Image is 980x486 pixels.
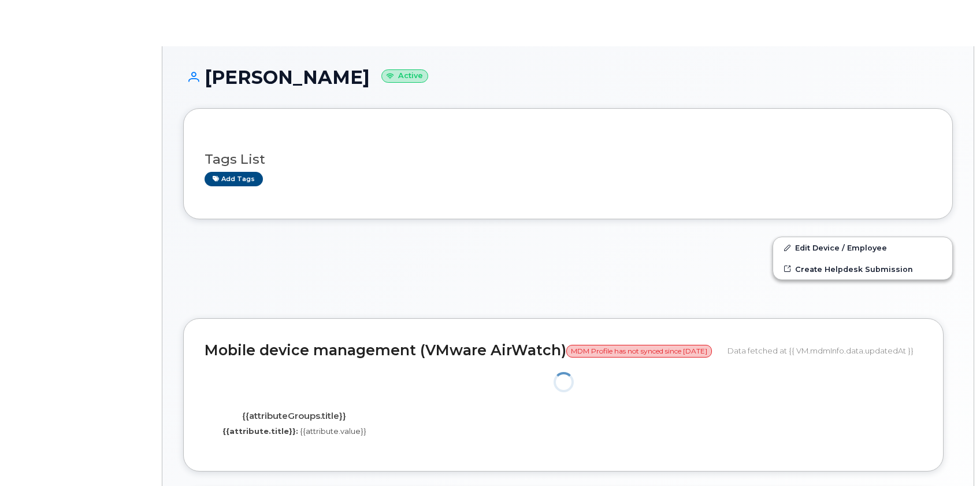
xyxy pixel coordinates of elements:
label: {{attribute.title}}: [222,426,298,437]
span: MDM Profile has not synced since [DATE] [566,345,712,358]
h4: {{attributeGroups.title}} [213,411,376,421]
h2: Mobile device management (VMware AirWatch) [205,343,719,359]
small: Active [381,69,428,83]
h3: Tags List [205,152,931,167]
a: Edit Device / Employee [773,237,952,258]
a: Add tags [205,172,263,186]
h1: [PERSON_NAME] [183,67,953,87]
a: Create Helpdesk Submission [773,259,952,279]
span: {{attribute.value}} [300,426,366,436]
div: Data fetched at {{ VM.mdmInfo.data.updatedAt }} [727,340,922,362]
